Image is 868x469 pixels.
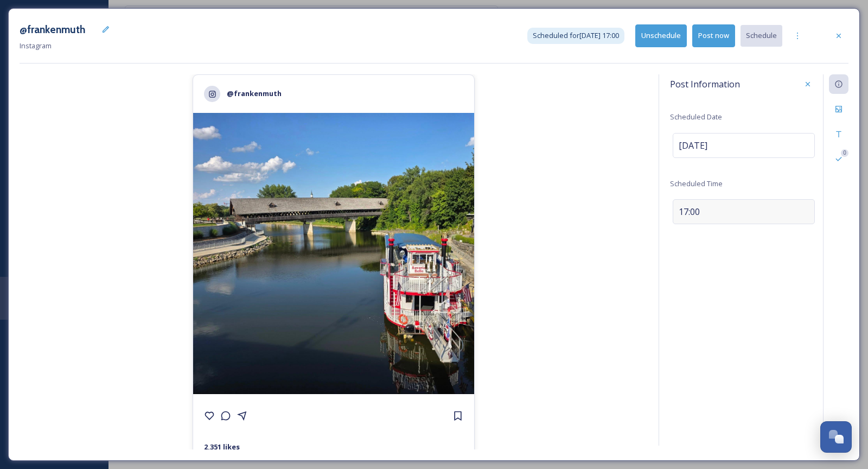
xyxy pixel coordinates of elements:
[227,88,282,98] strong: @frankenmuth
[20,41,52,50] span: Instagram
[670,179,723,188] span: Scheduled Time
[820,421,852,453] button: Open Chat
[193,113,474,394] img: weirdworldwithmartin-18472134301079257.jpeg
[692,24,735,47] button: Post now
[204,442,240,452] strong: 2,351 likes
[670,78,740,91] span: Post Information
[841,149,848,157] div: 0
[679,205,700,218] span: 17:00
[533,30,619,41] span: Scheduled for [DATE] 17:00
[20,22,85,37] h3: @frankenmuth
[741,25,782,46] button: Schedule
[670,112,722,122] span: Scheduled Date
[679,139,707,152] span: [DATE]
[635,24,687,47] button: Unschedule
